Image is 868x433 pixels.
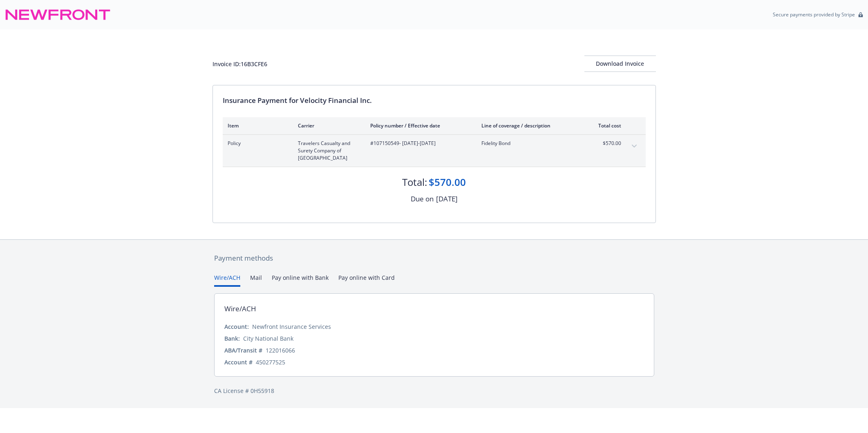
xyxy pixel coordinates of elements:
[223,135,646,167] div: PolicyTravelers Casualty and Surety Company of [GEOGRAPHIC_DATA]#107150549- [DATE]-[DATE]Fidelity...
[402,175,427,189] div: Total:
[223,95,646,106] div: Insurance Payment for Velocity Financial Inc.
[370,140,468,147] span: #107150549 - [DATE]-[DATE]
[429,175,466,189] div: $570.00
[224,304,256,314] div: Wire/ACH
[481,140,577,147] span: Fidelity Bond
[481,122,577,129] div: Line of coverage / description
[214,273,240,287] button: Wire/ACH
[338,273,395,287] button: Pay online with Card
[411,194,434,204] div: Due on
[252,322,331,331] div: Newfront Insurance Services
[436,194,458,204] div: [DATE]
[591,140,621,147] span: $570.00
[250,273,262,287] button: Mail
[298,122,357,129] div: Carrier
[370,122,468,129] div: Policy number / Effective date
[584,56,656,72] button: Download Invoice
[591,122,621,129] div: Total cost
[298,140,357,162] span: Travelers Casualty and Surety Company of [GEOGRAPHIC_DATA]
[228,122,285,129] div: Item
[224,346,262,355] div: ABA/Transit #
[214,253,654,263] div: Payment methods
[214,386,654,395] div: CA License # 0H55918
[228,140,285,147] span: Policy
[272,273,329,287] button: Pay online with Bank
[256,358,285,366] div: 450277525
[243,334,293,343] div: City National Bank
[773,11,855,18] p: Secure payments provided by Stripe
[224,334,240,343] div: Bank:
[224,358,253,366] div: Account #
[628,140,641,153] button: expand content
[213,60,267,68] div: Invoice ID: 16B3CFE6
[584,56,656,71] div: Download Invoice
[224,322,249,331] div: Account:
[266,346,295,355] div: 122016066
